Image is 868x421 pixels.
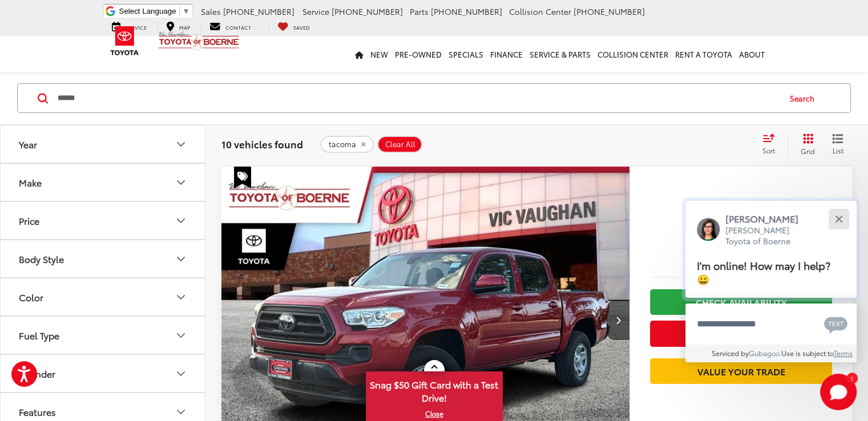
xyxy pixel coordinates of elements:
[725,212,810,225] p: [PERSON_NAME]
[824,315,847,334] svg: Text
[487,36,526,72] a: Finance
[749,348,781,358] a: Gubagoo.
[672,36,736,72] a: Rent a Toyota
[757,133,788,156] button: Select sort value
[119,7,190,15] a: Select Language​
[431,6,502,17] span: [PHONE_NUMBER]
[19,330,59,341] div: Fuel Type
[781,348,834,358] span: Use is subject to
[823,133,852,156] button: List View
[650,321,832,346] button: Get Price Now
[329,140,356,149] span: tacoma
[352,36,367,72] a: Home
[1,164,206,201] button: MakeMake
[820,374,857,410] button: Toggle Chat Window
[801,146,815,156] span: Grid
[410,6,429,17] span: Parts
[1,317,206,354] button: Fuel TypeFuel Type
[385,140,415,149] span: Clear All
[119,7,176,15] span: Select Language
[332,6,403,17] span: [PHONE_NUMBER]
[697,257,830,286] span: I'm online! How may I help? 😀
[174,214,188,228] div: Price
[269,21,318,32] a: My Saved Vehicles
[19,406,56,417] div: Features
[650,211,832,240] span: $31,200
[820,374,857,410] svg: Start Chat
[19,253,64,264] div: Body Style
[293,23,310,31] span: Saved
[158,31,240,51] img: Vic Vaughan Toyota of Boerne
[234,167,251,188] span: Special
[19,139,37,149] div: Year
[19,215,39,226] div: Price
[377,136,422,153] button: Clear All
[174,290,188,304] div: Color
[779,84,831,112] button: Search
[725,225,810,247] p: [PERSON_NAME] Toyota of Boerne
[158,21,199,32] a: Map
[174,405,188,419] div: Features
[1,202,206,239] button: PricePrice
[850,375,853,380] span: 1
[607,300,629,340] button: Next image
[821,311,851,337] button: Chat with SMS
[56,84,779,112] input: Search by Make, Model, or Keyword
[762,145,775,155] span: Sort
[1,126,206,163] button: YearYear
[594,36,672,72] a: Collision Center
[302,6,329,17] span: Service
[832,145,843,155] span: List
[1,355,206,392] button: CylinderCylinder
[391,36,445,72] a: Pre-Owned
[174,367,188,380] div: Cylinder
[788,133,823,156] button: Grid View
[509,6,571,17] span: Collision Center
[174,252,188,266] div: Body Style
[223,6,294,17] span: [PHONE_NUMBER]
[221,137,303,151] span: 10 vehicles found
[712,348,749,358] span: Serviced by
[183,7,190,15] span: ▼
[650,245,832,257] span: [DATE] Price:
[826,207,851,231] button: Close
[445,36,487,72] a: Specials
[321,136,374,153] button: remove tacoma
[650,289,832,315] a: Check Availability
[1,278,206,315] button: ColorColor
[367,36,391,72] a: New
[19,177,42,188] div: Make
[367,373,502,407] span: Snag $50 Gift Card with a Test Drive!
[174,329,188,342] div: Fuel Type
[574,6,645,17] span: [PHONE_NUMBER]
[174,176,188,189] div: Make
[19,292,43,302] div: Color
[650,358,832,384] a: Value Your Trade
[526,36,594,72] a: Service & Parts: Opens in a new tab
[19,368,55,379] div: Cylinder
[834,348,853,358] a: Terms
[736,36,768,72] a: About
[174,137,188,151] div: Year
[103,22,146,59] img: Toyota
[685,303,857,345] textarea: Type your message
[1,240,206,277] button: Body StyleBody Style
[685,201,857,362] div: Close[PERSON_NAME][PERSON_NAME] Toyota of BoerneI'm online! How may I help? 😀Type your messageCha...
[201,21,260,32] a: Contact
[201,6,221,17] span: Sales
[103,21,155,32] a: Service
